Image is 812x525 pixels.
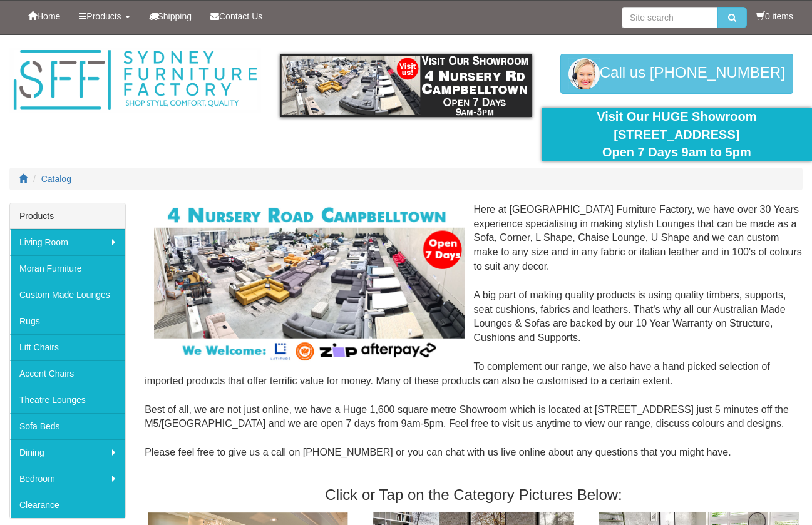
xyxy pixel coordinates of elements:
a: Sofa Beds [10,413,125,439]
a: Home [19,1,69,32]
a: Contact Us [201,1,272,32]
a: Products [69,1,139,32]
a: Moran Furniture [10,255,125,282]
a: Shipping [140,1,202,32]
a: Catalog [41,174,71,184]
span: Contact Us [219,11,262,21]
div: Here at [GEOGRAPHIC_DATA] Furniture Factory, we have over 30 Years experience specialising in mak... [145,203,803,474]
h3: Click or Tap on the Category Pictures Below: [145,487,803,503]
img: showroom.gif [280,54,532,117]
a: Clearance [10,492,125,518]
a: Dining [10,439,125,466]
a: Living Room [10,229,125,255]
li: 0 items [756,10,793,23]
div: Visit Our HUGE Showroom [STREET_ADDRESS] Open 7 Days 9am to 5pm [551,108,803,161]
span: Home [37,11,60,21]
span: Shipping [158,11,192,21]
a: Bedroom [10,466,125,492]
img: Corner Modular Lounges [154,203,464,364]
img: Sydney Furniture Factory [9,48,261,113]
a: Lift Chairs [10,334,125,360]
span: Products [86,11,121,21]
div: Products [10,203,125,229]
a: Rugs [10,308,125,334]
a: Accent Chairs [10,360,125,387]
input: Site search [622,7,717,28]
a: Custom Made Lounges [10,282,125,308]
a: Theatre Lounges [10,387,125,413]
